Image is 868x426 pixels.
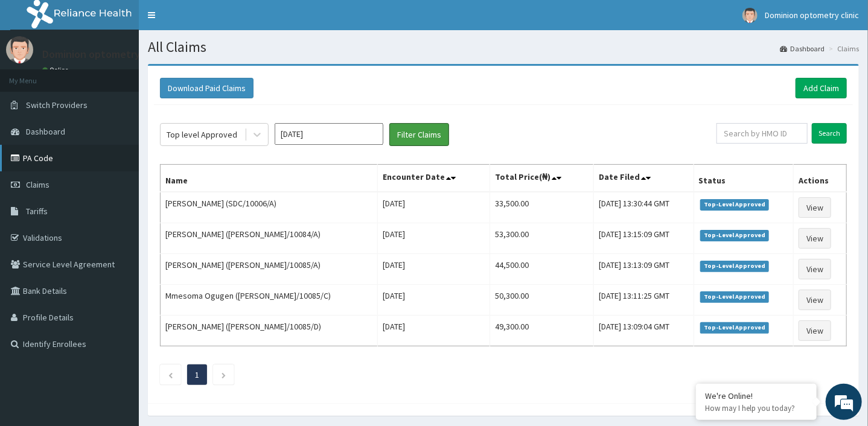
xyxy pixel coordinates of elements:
[490,165,593,192] th: Total Price(₦)
[42,66,71,74] a: Online
[378,165,490,192] th: Encounter Date
[794,165,847,192] th: Actions
[490,285,593,316] td: 50,300.00
[593,223,694,254] td: [DATE] 13:15:09 GMT
[705,403,808,413] p: How may I help you today?
[161,223,378,254] td: [PERSON_NAME] ([PERSON_NAME]/10084/A)
[198,6,227,35] div: Minimize live chat window
[694,165,793,192] th: Status
[593,285,694,316] td: [DATE] 13:11:25 GMT
[6,36,33,63] img: User Image
[799,228,831,249] a: View
[490,316,593,346] td: 49,300.00
[700,230,770,241] span: Top-Level Approved
[378,285,490,316] td: [DATE]
[593,192,694,223] td: [DATE] 13:30:44 GMT
[593,165,694,192] th: Date Filed
[161,192,378,223] td: [PERSON_NAME] (SDC/10006/A)
[168,369,173,380] a: Previous page
[26,179,49,190] span: Claims
[780,43,825,54] a: Dashboard
[378,316,490,346] td: [DATE]
[26,206,48,217] span: Tariffs
[799,290,831,310] a: View
[70,133,167,255] span: We're online!
[378,254,490,285] td: [DATE]
[490,192,593,223] td: 33,500.00
[167,129,237,141] div: Top level Approved
[700,261,770,272] span: Top-Level Approved
[160,78,254,98] button: Download Paid Claims
[26,100,88,110] span: Switch Providers
[161,316,378,346] td: [PERSON_NAME] ([PERSON_NAME]/10085/D)
[700,199,770,210] span: Top-Level Approved
[765,10,859,21] span: Dominion optometry clinic
[799,259,831,279] a: View
[490,223,593,254] td: 53,300.00
[148,39,859,55] h1: All Claims
[378,192,490,223] td: [DATE]
[22,60,49,91] img: d_794563401_company_1708531726252_794563401
[593,316,694,346] td: [DATE] 13:09:04 GMT
[195,369,199,380] a: Page 1 is your current page
[389,123,449,146] button: Filter Claims
[826,43,859,54] li: Claims
[63,68,203,83] div: Chat with us now
[6,291,230,334] textarea: Type your message and hit 'Enter'
[705,390,808,401] div: We're Online!
[700,322,770,333] span: Top-Level Approved
[799,197,831,218] a: View
[796,78,847,98] a: Add Claim
[42,49,167,60] p: Dominion optometry clinic
[593,254,694,285] td: [DATE] 13:13:09 GMT
[799,320,831,341] a: View
[161,165,378,192] th: Name
[221,369,226,380] a: Next page
[378,223,490,254] td: [DATE]
[26,126,65,137] span: Dashboard
[716,123,808,144] input: Search by HMO ID
[161,285,378,316] td: Mmesoma Ogugen ([PERSON_NAME]/10085/C)
[490,254,593,285] td: 44,500.00
[700,291,770,302] span: Top-Level Approved
[812,123,847,144] input: Search
[161,254,378,285] td: [PERSON_NAME] ([PERSON_NAME]/10085/A)
[275,123,383,145] input: Select Month and Year
[742,8,758,23] img: User Image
